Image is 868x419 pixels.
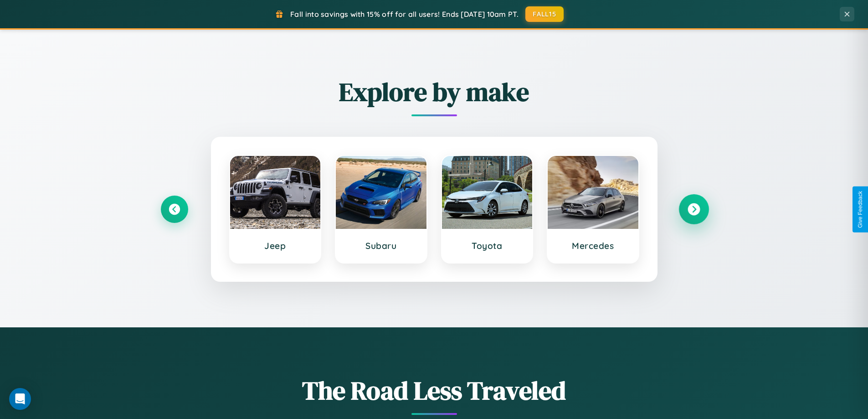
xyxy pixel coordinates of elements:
[525,6,564,22] button: FALL15
[239,240,312,251] h3: Jeep
[9,388,31,410] div: Open Intercom Messenger
[557,240,629,251] h3: Mercedes
[857,191,863,228] div: Give Feedback
[345,240,417,251] h3: Subaru
[161,74,708,109] h2: Explore by make
[451,240,524,251] h3: Toyota
[290,10,519,19] span: Fall into savings with 15% off for all users! Ends [DATE] 10am PT.
[161,373,708,408] h1: The Road Less Traveled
